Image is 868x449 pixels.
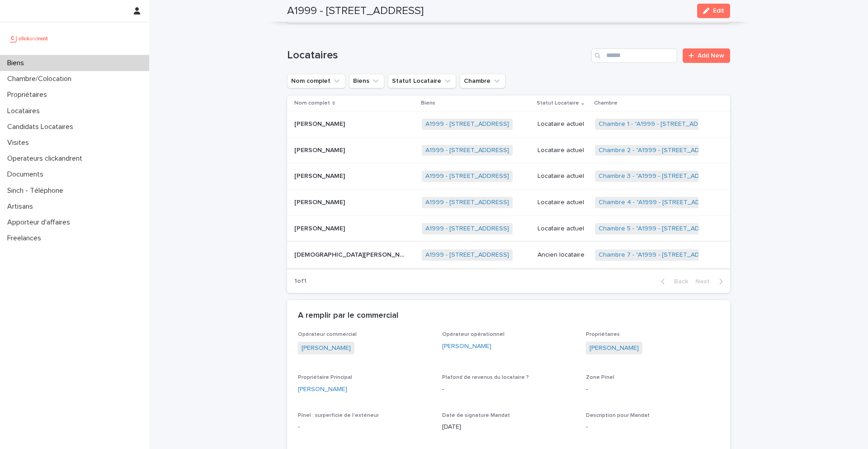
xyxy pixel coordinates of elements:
h2: A remplir par le commercial [298,311,398,321]
a: Chambre 2 - "A1999 - [STREET_ADDRESS]" [599,147,724,154]
a: Chambre 3 - "A1999 - [STREET_ADDRESS]" [599,172,724,180]
p: [PERSON_NAME] [294,197,347,206]
p: Documents [4,170,51,179]
a: A1999 - [STREET_ADDRESS] [425,225,509,233]
span: Pinel : surperficie de l'extérieur [298,413,379,418]
tr: [PERSON_NAME][PERSON_NAME] A1999 - [STREET_ADDRESS] Locataire actuelChambre 5 - "A1999 - [STREET_... [287,216,730,242]
p: [PERSON_NAME] [294,171,347,180]
p: Locataires [4,107,47,115]
button: Statut Locataire [388,74,456,88]
span: Edit [713,8,724,14]
a: Chambre 4 - "A1999 - [STREET_ADDRESS]" [599,199,724,206]
span: Back [669,278,688,285]
a: A1999 - [STREET_ADDRESS] [425,120,509,128]
tr: [PERSON_NAME][PERSON_NAME] A1999 - [STREET_ADDRESS] Locataire actuelChambre 1 - "A1999 - [STREET_... [287,111,730,137]
p: Biens [421,98,435,108]
span: Propriétaires [586,332,620,337]
p: [PERSON_NAME] [294,145,347,154]
p: [PERSON_NAME] [294,119,347,128]
span: Plafond de revenus du locataire ? [442,375,529,380]
a: A1999 - [STREET_ADDRESS] [425,251,509,259]
p: [PERSON_NAME] [294,223,347,233]
button: Back [654,277,692,286]
p: Chambre [594,98,618,108]
p: Apporteur d'affaires [4,218,77,227]
h1: Locataires [287,49,588,62]
p: Locataire actuel [538,225,588,233]
button: Next [692,277,730,286]
p: Nom complet [294,98,330,108]
p: Statut Locataire [537,98,579,108]
button: Chambre [460,74,505,88]
span: Description pour Mandat [586,413,650,418]
p: Locataire actuel [538,147,588,154]
button: Biens [349,74,384,88]
p: Artisans [4,202,40,211]
span: Date de signature Mandat [442,413,510,418]
p: Sinch - Téléphone [4,186,71,195]
p: [DATE] [442,422,576,432]
p: [DEMOGRAPHIC_DATA][PERSON_NAME] [294,249,409,259]
span: Add New [698,53,724,59]
button: Nom complet [287,74,345,88]
p: - [586,385,719,394]
tr: [DEMOGRAPHIC_DATA][PERSON_NAME][DEMOGRAPHIC_DATA][PERSON_NAME] A1999 - [STREET_ADDRESS] Ancien lo... [287,242,730,268]
a: A1999 - [STREET_ADDRESS] [425,199,509,206]
a: Add New [683,48,730,63]
span: Opérateur commercial [298,332,357,337]
tr: [PERSON_NAME][PERSON_NAME] A1999 - [STREET_ADDRESS] Locataire actuelChambre 2 - "A1999 - [STREET_... [287,137,730,163]
p: Chambre/Colocation [4,75,79,83]
span: Opérateur opérationnel [442,332,505,337]
p: Operateurs clickandrent [4,154,90,163]
h2: A1999 - [STREET_ADDRESS] [287,5,424,18]
a: [PERSON_NAME] [302,344,351,353]
p: - [298,422,431,432]
p: - [442,385,576,394]
p: Freelances [4,234,48,243]
p: 1 of 1 [287,270,314,292]
p: Candidats Locataires [4,123,80,131]
p: Locataire actuel [538,172,588,180]
p: Visites [4,139,36,147]
a: Chambre 1 - "A1999 - [STREET_ADDRESS]" [599,120,722,128]
input: Search [591,48,677,63]
a: [PERSON_NAME] [442,342,491,351]
p: Ancien locataire [538,251,588,259]
p: Locataire actuel [538,120,588,128]
span: Zone Pinel [586,375,614,380]
a: Chambre 5 - "A1999 - [STREET_ADDRESS]" [599,225,724,233]
p: Propriétaires [4,91,54,99]
span: Next [695,278,715,285]
p: Biens [4,59,31,67]
a: A1999 - [STREET_ADDRESS] [425,172,509,180]
a: [PERSON_NAME] [590,344,639,353]
p: Locataire actuel [538,199,588,206]
a: Chambre 7 - "A1999 - [STREET_ADDRESS]" [599,251,724,259]
p: - [586,422,719,432]
tr: [PERSON_NAME][PERSON_NAME] A1999 - [STREET_ADDRESS] Locataire actuelChambre 3 - "A1999 - [STREET_... [287,163,730,190]
span: Propriétaire Principal [298,375,352,380]
a: A1999 - [STREET_ADDRESS] [425,147,509,154]
a: [PERSON_NAME] [298,385,347,394]
button: Edit [697,4,730,18]
tr: [PERSON_NAME][PERSON_NAME] A1999 - [STREET_ADDRESS] Locataire actuelChambre 4 - "A1999 - [STREET_... [287,190,730,216]
img: UCB0brd3T0yccxBKYDjQ [7,29,51,48]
